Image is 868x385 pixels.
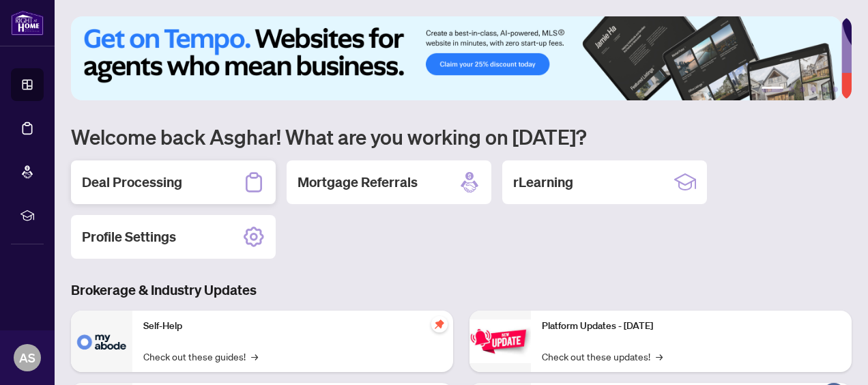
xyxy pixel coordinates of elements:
[143,319,442,334] p: Self-Help
[19,348,35,367] span: AS
[811,87,816,92] button: 4
[833,87,838,92] button: 6
[82,173,182,192] h2: Deal Processing
[789,87,794,92] button: 2
[813,337,854,378] button: Open asap
[71,16,841,100] img: Slide 0
[11,10,44,35] img: logo
[71,124,852,149] h1: Welcome back Asghar! What are you working on [DATE]?
[298,173,418,192] h2: Mortgage Referrals
[542,349,663,364] a: Check out these updates!→
[822,87,827,92] button: 5
[800,87,805,92] button: 3
[71,281,852,300] h3: Brokerage & Industry Updates
[143,349,258,364] a: Check out these guides!→
[71,311,132,372] img: Self-Help
[82,227,176,246] h2: Profile Settings
[513,173,573,192] h2: rLearning
[251,349,258,364] span: →
[469,319,531,362] img: Platform Updates - June 23, 2025
[656,349,663,364] span: →
[762,87,783,92] button: 1
[542,319,841,334] p: Platform Updates - [DATE]
[431,316,448,332] span: pushpin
